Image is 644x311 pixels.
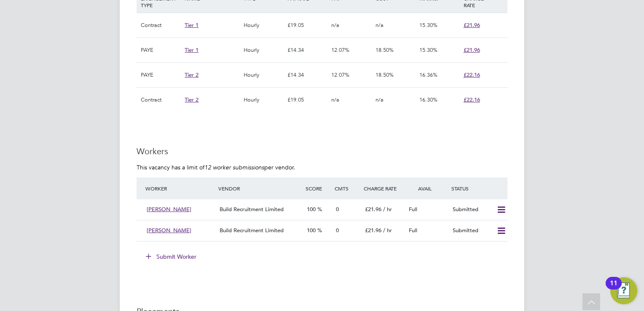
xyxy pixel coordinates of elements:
span: 12.07% [331,71,349,78]
span: 100 [307,227,316,234]
div: Avail [405,181,449,196]
p: This vacancy has a limit of per vendor. [137,164,507,171]
span: Tier 1 [185,46,199,54]
button: Open Resource Center, 11 new notifications [610,277,637,304]
div: £14.34 [285,63,329,87]
div: Status [449,181,507,196]
span: n/a [331,96,339,103]
span: 15.30% [419,21,437,29]
div: Vendor [216,181,303,196]
span: 16.30% [419,96,437,103]
span: / hr [383,227,392,234]
span: Build Recruitment Limited [220,206,284,213]
span: £22.16 [464,71,480,78]
span: Build Recruitment Limited [220,227,284,234]
div: £19.05 [285,13,329,38]
span: n/a [331,21,339,29]
span: 0 [336,227,339,234]
span: n/a [376,96,384,103]
span: £21.96 [464,21,480,29]
span: 18.50% [376,46,394,54]
div: Contract [139,13,182,38]
span: £21.96 [365,206,381,213]
span: n/a [376,21,384,29]
div: PAYE [139,63,182,87]
div: Contract [139,88,182,112]
span: 16.36% [419,71,437,78]
div: Cmts [333,181,362,196]
span: 12.07% [331,46,349,54]
span: Tier 2 [185,96,199,103]
div: Score [303,181,333,196]
div: £19.05 [285,88,329,112]
em: 12 worker submissions [204,164,264,171]
span: 100 [307,206,316,213]
div: Submitted [449,224,493,238]
span: £21.96 [365,227,381,234]
div: Hourly [241,38,285,62]
div: Worker [143,181,216,196]
span: [PERSON_NAME] [147,206,191,213]
span: Tier 2 [185,71,199,78]
button: Submit Worker [140,250,203,263]
div: Hourly [241,63,285,87]
span: 15.30% [419,46,437,54]
span: £21.96 [464,46,480,54]
div: 11 [610,283,617,294]
div: Hourly [241,88,285,112]
span: [PERSON_NAME] [147,227,191,234]
div: PAYE [139,38,182,62]
span: Full [409,227,417,234]
div: £14.34 [285,38,329,62]
span: Tier 1 [185,21,199,29]
span: 0 [336,206,339,213]
h3: Workers [137,146,507,157]
div: Submitted [449,203,493,217]
span: / hr [383,206,392,213]
div: Charge Rate [362,181,405,196]
span: Full [409,206,417,213]
span: £22.16 [464,96,480,103]
div: Hourly [241,13,285,38]
span: 18.50% [376,71,394,78]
